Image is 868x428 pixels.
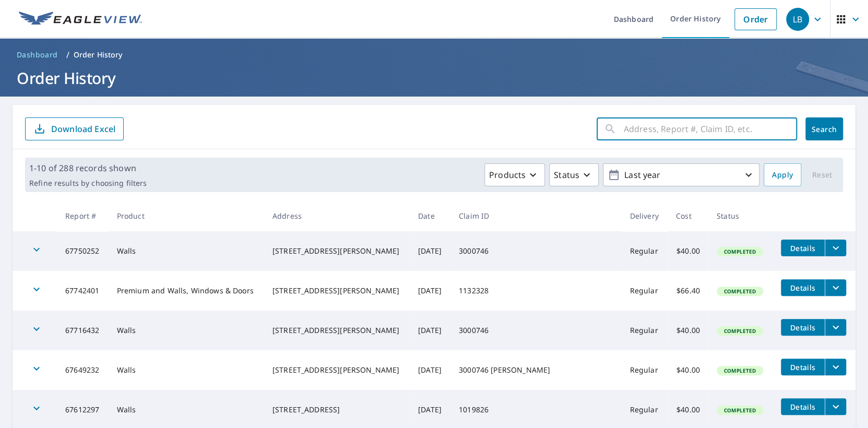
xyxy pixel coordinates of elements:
[450,311,622,350] td: 3000746
[621,350,667,390] td: Regular
[109,350,264,390] td: Walls
[410,311,450,350] td: [DATE]
[718,407,762,414] span: Completed
[668,200,708,231] th: Cost
[484,163,545,186] button: Products
[718,327,762,335] span: Completed
[109,271,264,311] td: Premium and Walls, Windows & Doors
[668,271,708,311] td: $66.40
[489,169,526,181] p: Products
[272,286,401,296] div: [STREET_ADDRESS][PERSON_NAME]
[57,200,109,231] th: Report #
[109,200,264,231] th: Product
[718,367,762,374] span: Completed
[668,311,708,350] td: $40.00
[668,231,708,271] td: $40.00
[109,311,264,350] td: Walls
[51,123,115,135] p: Download Excel
[825,279,846,296] button: filesDropdownBtn-67742401
[450,271,622,311] td: 1132328
[549,163,599,186] button: Status
[450,231,622,271] td: 3000746
[814,124,835,134] span: Search
[781,398,825,415] button: detailsBtn-67612297
[450,200,622,231] th: Claim ID
[410,200,450,231] th: Date
[787,323,818,332] span: Details
[787,243,818,253] span: Details
[781,279,825,296] button: detailsBtn-67742401
[621,231,667,271] td: Regular
[668,350,708,390] td: $40.00
[805,117,843,140] button: Search
[718,288,762,295] span: Completed
[29,162,147,174] p: 1-10 of 288 records shown
[734,8,777,30] a: Order
[708,200,772,231] th: Status
[787,283,818,293] span: Details
[781,240,825,256] button: detailsBtn-67750252
[603,163,759,186] button: Last year
[57,350,109,390] td: 67649232
[554,169,579,181] p: Status
[718,248,762,255] span: Completed
[410,350,450,390] td: [DATE]
[621,311,667,350] td: Regular
[764,163,801,186] button: Apply
[781,319,825,336] button: detailsBtn-67716432
[825,240,846,256] button: filesDropdownBtn-67750252
[272,405,401,415] div: [STREET_ADDRESS]
[57,231,109,271] td: 67750252
[786,8,809,31] div: LB
[13,46,62,63] a: Dashboard
[825,359,846,375] button: filesDropdownBtn-67649232
[13,67,855,89] h1: Order History
[19,11,142,27] img: EV Logo
[109,231,264,271] td: Walls
[13,46,855,63] nav: breadcrumb
[450,350,622,390] td: 3000746 [PERSON_NAME]
[74,50,123,60] p: Order History
[272,365,401,375] div: [STREET_ADDRESS][PERSON_NAME]
[25,117,124,140] button: Download Excel
[57,271,109,311] td: 67742401
[272,325,401,336] div: [STREET_ADDRESS][PERSON_NAME]
[272,246,401,256] div: [STREET_ADDRESS][PERSON_NAME]
[825,398,846,415] button: filesDropdownBtn-67612297
[787,362,818,372] span: Details
[66,49,69,61] li: /
[17,50,58,60] span: Dashboard
[57,311,109,350] td: 67716432
[264,200,410,231] th: Address
[621,200,667,231] th: Delivery
[620,166,742,184] p: Last year
[29,179,147,188] p: Refine results by choosing filters
[621,271,667,311] td: Regular
[410,271,450,311] td: [DATE]
[772,169,793,182] span: Apply
[787,402,818,412] span: Details
[781,359,825,375] button: detailsBtn-67649232
[410,231,450,271] td: [DATE]
[624,114,797,144] input: Address, Report #, Claim ID, etc.
[825,319,846,336] button: filesDropdownBtn-67716432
